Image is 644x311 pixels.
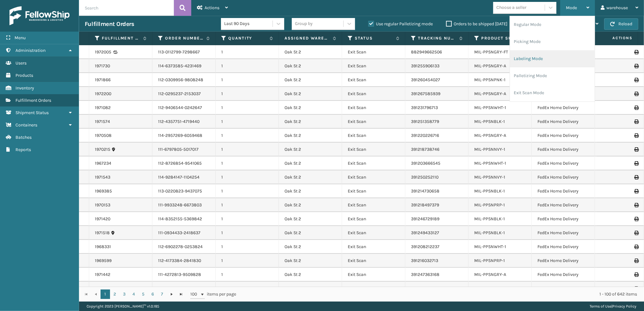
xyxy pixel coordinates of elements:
td: 112-0309956-9808248 [152,73,216,87]
td: 1 [216,129,279,143]
a: 1972200 [95,91,111,97]
td: 1 [216,87,279,101]
td: 1 [216,156,279,170]
div: Last 90 Days [224,21,273,27]
td: FedEx Home Delivery [532,268,595,282]
a: Go to the next page [167,290,176,299]
a: 7 [157,290,167,299]
p: Copyright 2023 [PERSON_NAME]™ v 1.0.185 [87,302,159,311]
span: Fulfillment Orders [15,98,51,103]
a: 4 [129,290,138,299]
td: Oak St 2 [279,101,342,115]
a: Privacy Policy [612,304,636,308]
span: Administration [15,48,46,53]
span: Menu [15,35,26,40]
a: MIL-PPSNWHT-1 [474,161,506,166]
td: 1 [216,240,279,254]
a: Go to the last page [176,290,186,299]
a: 1971730 [95,63,110,69]
a: 391246729189 [411,216,439,222]
a: MIL-PPSNNVY-1 [474,286,505,291]
td: 114-6373585-4231469 [152,59,216,73]
a: 1967234 [95,160,111,167]
td: Oak St 2 [279,59,342,73]
td: 114-8352155-5369842 [152,212,216,226]
span: Shipment Status [15,110,49,115]
a: 3 [120,290,129,299]
a: MIL-PPSNPRP-1 [474,202,505,208]
label: Assigned Warehouse [285,35,330,41]
i: Print Label [634,92,638,96]
i: Print Label [634,119,638,124]
td: Oak St 2 [279,129,342,143]
td: Exit Scan [342,129,405,143]
a: 1971518 [95,230,110,236]
a: 1971866 [95,77,111,83]
span: 100 [190,291,200,297]
a: 391220226716 [411,133,439,138]
a: MIL-PPSNBLK-1 [474,188,505,194]
a: 391203666545 [411,161,440,166]
td: Oak St 2 [279,156,342,170]
td: Oak St 2 [279,268,342,282]
td: Oak St 2 [279,184,342,198]
label: Tracking Number [418,35,456,41]
td: 112-4173384-2841830 [152,254,216,268]
td: FedEx Home Delivery [532,282,595,296]
td: Exit Scan [342,101,405,115]
td: Exit Scan [342,73,405,87]
h3: Fulfillment Orders [85,20,134,28]
label: Order Number [165,35,203,41]
a: 391255906133 [411,63,439,69]
li: Exit Scan Mode [510,84,595,101]
div: Choose a seller [496,4,526,11]
td: FedEx Home Delivery [532,129,595,143]
td: 1 [216,268,279,282]
a: 882949662506 [411,49,442,55]
td: 1 [216,184,279,198]
td: 112-0295237-2153037 [152,87,216,101]
label: Quantity [228,35,267,41]
a: MIL-PPSNBLK-1 [474,230,505,235]
td: 1 [216,282,279,296]
i: Print Label [634,189,638,193]
td: Exit Scan [342,143,405,156]
td: 112-0831454-8236228 [152,282,216,296]
label: Status [355,35,393,41]
td: Oak St 2 [279,115,342,129]
td: FedEx Home Delivery [532,170,595,184]
td: Oak St 2 [279,143,342,156]
a: MIL-PPSNWHT-1 [474,244,506,249]
i: Print Label [634,50,638,54]
td: Oak St 2 [279,87,342,101]
td: FedEx Home Delivery [532,184,595,198]
td: FedEx Home Delivery [532,198,595,212]
td: 112-6902278-0253824 [152,240,216,254]
a: 5 [138,290,148,299]
td: 114-2957269-6059468 [152,129,216,143]
i: Print Label [634,272,638,277]
span: items per page [190,290,236,299]
td: Exit Scan [342,198,405,212]
i: Print Label [634,231,638,235]
td: Exit Scan [342,226,405,240]
i: Print Label [634,133,638,138]
td: 111-6797805-5017017 [152,143,216,156]
i: Print Label [634,161,638,166]
a: MIL-PPSNNVY-1 [474,147,505,152]
td: 1 [216,226,279,240]
td: FedEx Home Delivery [532,115,595,129]
a: 391216032713 [411,258,438,263]
td: 1 [216,59,279,73]
i: Print Label [634,147,638,152]
a: 391213118069 [411,286,438,291]
span: Actions [592,33,636,43]
a: 1971442 [95,271,110,278]
a: 391251358779 [411,119,439,124]
td: Exit Scan [342,87,405,101]
td: 1 [216,143,279,156]
td: Exit Scan [342,212,405,226]
img: logo [9,6,70,25]
i: Print Label [634,286,638,291]
span: Users [15,60,27,66]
